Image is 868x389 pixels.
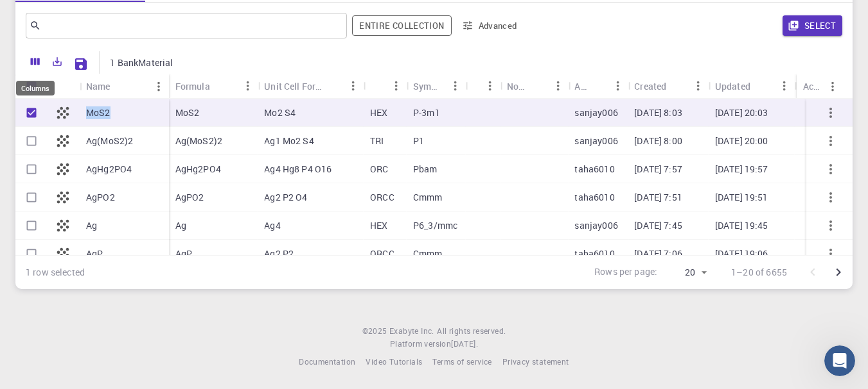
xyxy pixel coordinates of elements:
[370,106,387,119] p: HEX
[68,51,94,77] button: Save Explorer Settings
[148,76,169,97] button: Menu
[413,191,443,204] p: Cmmm
[547,76,568,96] button: Menu
[607,76,628,96] button: Menu
[413,219,457,232] p: P6_3/mmc
[264,106,296,119] p: Mo2 S4
[24,51,46,72] button: Columns
[413,247,443,260] p: Cmmm
[715,191,768,204] p: [DATE] 19:51
[574,135,617,147] p: sanjay006
[386,76,407,96] button: Menu
[407,74,466,99] div: Symmetry
[451,338,478,349] span: [DATE] .
[688,76,709,96] button: Menu
[86,191,115,204] p: AgPO2
[210,76,231,96] button: Sort
[715,247,768,260] p: [DATE] 19:06
[574,191,614,204] p: taha6010
[370,135,384,147] p: TRI
[111,76,131,97] button: Sort
[731,266,787,279] p: 1–20 of 6655
[628,74,709,99] div: Created
[175,135,222,147] p: Ag(MoS2)2
[507,74,527,99] div: Non-periodic
[594,265,657,280] p: Rows per page:
[80,74,169,99] div: Name
[175,74,210,99] div: Formula
[86,219,97,232] p: Ag
[432,356,492,367] span: Terms of service
[774,76,794,96] button: Menu
[175,106,200,119] p: MoS2
[389,326,434,336] span: Exabyte Inc.
[175,163,221,176] p: AgHg2PO4
[500,74,569,99] div: Non-periodic
[715,163,768,176] p: [DATE] 19:57
[574,163,614,176] p: taha6010
[445,76,466,96] button: Menu
[299,356,355,368] a: Documentation
[264,191,307,204] p: Ag2 P2 O4
[709,74,795,99] div: Updated
[822,76,843,97] button: Menu
[824,345,855,376] iframe: Intercom live chat
[299,356,355,367] span: Documentation
[451,338,478,351] a: [DATE].
[574,247,614,260] p: taha6010
[466,74,500,99] div: Tags
[86,106,111,119] p: MoS2
[413,135,424,147] p: P1
[413,163,438,176] p: Pbam
[574,219,617,232] p: sanjay006
[48,74,80,99] div: Icon
[264,247,294,260] p: Ag2 P2
[86,163,132,176] p: AgHg2PO4
[587,76,607,96] button: Sort
[264,74,323,99] div: Unit Cell Formula
[86,247,103,260] p: AgP
[389,325,434,338] a: Exabyte Inc.
[634,135,682,147] p: [DATE] 8:00
[662,263,711,282] div: 20
[370,163,388,176] p: ORC
[634,106,682,119] p: [DATE] 8:03
[16,81,55,95] div: Columns
[437,325,506,338] span: All rights reserved.
[323,76,343,96] button: Sort
[826,260,851,285] button: Go to next page
[457,15,524,36] button: Advanced
[362,325,389,338] span: © 2025
[797,74,843,99] div: Actions
[803,74,822,99] div: Actions
[432,356,492,368] a: Terms of service
[413,74,445,99] div: Symmetry
[715,135,768,147] p: [DATE] 20:00
[175,219,186,232] p: Ag
[634,219,682,232] p: [DATE] 7:45
[370,247,394,260] p: ORCC
[86,74,111,99] div: Name
[715,74,750,99] div: Updated
[390,338,451,351] span: Platform version
[502,356,569,367] span: Privacy statement
[574,74,587,99] div: Account
[715,219,768,232] p: [DATE] 19:45
[715,106,768,119] p: [DATE] 20:03
[169,74,258,99] div: Formula
[364,74,407,99] div: Lattice
[175,191,204,204] p: AgPO2
[264,135,314,147] p: Ag1 Mo2 S4
[370,76,391,96] button: Sort
[370,219,387,232] p: HEX
[26,266,85,279] div: 1 row selected
[666,76,687,96] button: Sort
[352,15,451,36] span: Filter throughout whole library including sets (folders)
[574,106,617,119] p: sanjay006
[413,106,440,119] p: P-3m1
[237,76,258,96] button: Menu
[634,191,682,204] p: [DATE] 7:51
[366,356,422,368] a: Video Tutorials
[568,74,628,99] div: Account
[175,247,192,260] p: AgP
